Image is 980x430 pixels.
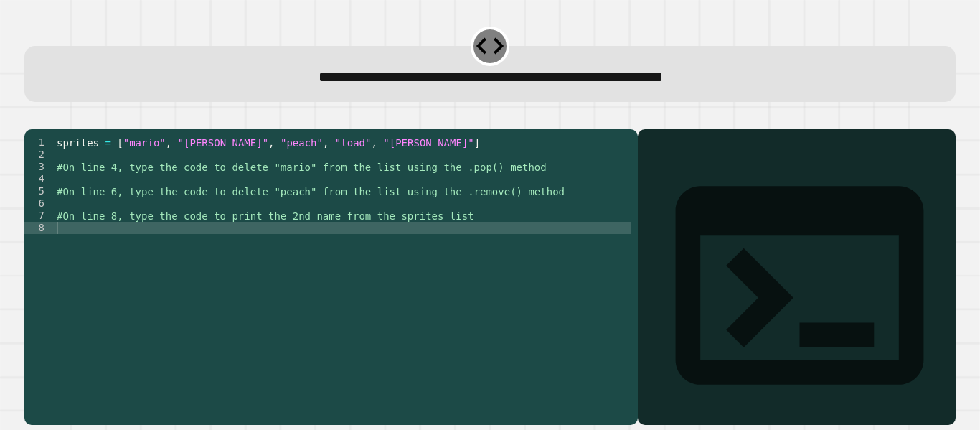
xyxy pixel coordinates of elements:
div: 4 [24,173,54,185]
div: 5 [24,185,54,197]
div: 1 [24,136,54,149]
div: 3 [24,161,54,173]
div: 7 [24,210,54,222]
div: 2 [24,149,54,161]
div: 6 [24,197,54,210]
div: 8 [24,222,54,234]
